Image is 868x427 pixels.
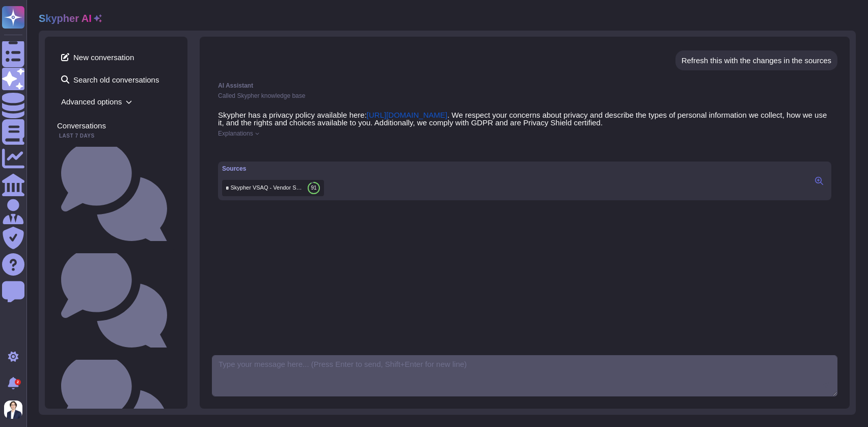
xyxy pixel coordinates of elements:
[222,166,324,172] div: Sources
[57,71,175,88] span: Search old conversations
[57,49,175,65] span: New conversation
[39,12,92,24] h2: Skypher AI
[218,92,305,99] span: Called Skypher knowledge base
[367,111,447,119] a: [URL][DOMAIN_NAME]
[218,83,831,89] div: AI Assistant
[228,145,236,153] button: Like this response
[2,398,30,421] button: user
[218,111,831,126] p: Skypher has a privacy policy available here: . We respect your concerns about privacy and describ...
[57,94,175,110] span: Advanced options
[238,145,247,153] button: Dislike this response
[231,184,304,192] span: Skypher VSAQ - Vendor Security Assessment Questionnaire V2.0.2-empty (1)
[218,145,226,153] button: Copy this response
[811,175,827,187] button: Click to view sources in the right panel
[4,401,22,419] img: user
[57,122,175,129] div: Conversations
[682,57,831,64] div: Refresh this with the changes in the sources
[311,185,316,191] span: 91
[218,130,253,137] span: Explanations
[222,180,324,196] div: Click to preview/edit this source
[15,379,21,385] div: 2
[57,134,175,139] div: Last 7 days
